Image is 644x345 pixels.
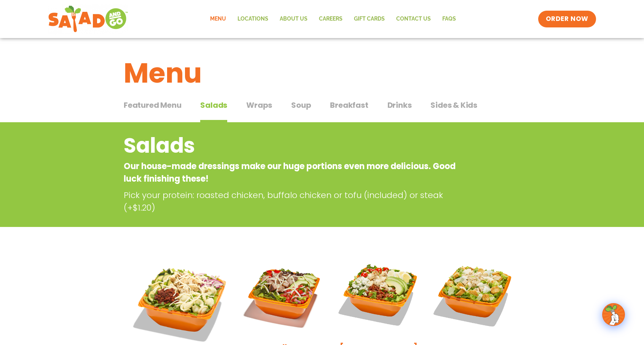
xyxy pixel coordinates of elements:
[538,11,596,27] a: ORDER NOW
[348,10,391,28] a: GIFT CARDS
[124,99,181,111] span: Featured Menu
[124,97,520,123] div: Tabbed content
[603,304,624,325] img: wpChatIcon
[432,253,515,336] img: Product photo for Caesar Salad
[48,4,128,34] img: new-SAG-logo-768×292
[391,10,437,28] a: Contact Us
[204,10,462,28] nav: Menu
[330,99,368,111] span: Breakfast
[124,160,459,185] p: Our house-made dressings make our huge portions even more delicious. Good luck finishing these!
[337,253,420,336] img: Product photo for Cobb Salad
[124,53,520,94] h1: Menu
[274,10,313,28] a: About Us
[124,189,462,214] p: Pick your protein: roasted chicken, buffalo chicken or tofu (included) or steak (+$1.20)
[430,99,477,111] span: Sides & Kids
[204,10,232,28] a: Menu
[387,99,412,111] span: Drinks
[546,14,588,24] span: ORDER NOW
[313,10,348,28] a: Careers
[232,10,274,28] a: Locations
[124,130,459,161] h2: Salads
[242,253,325,336] img: Product photo for Fajita Salad
[200,99,227,111] span: Salads
[246,99,272,111] span: Wraps
[291,99,311,111] span: Soup
[437,10,462,28] a: FAQs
